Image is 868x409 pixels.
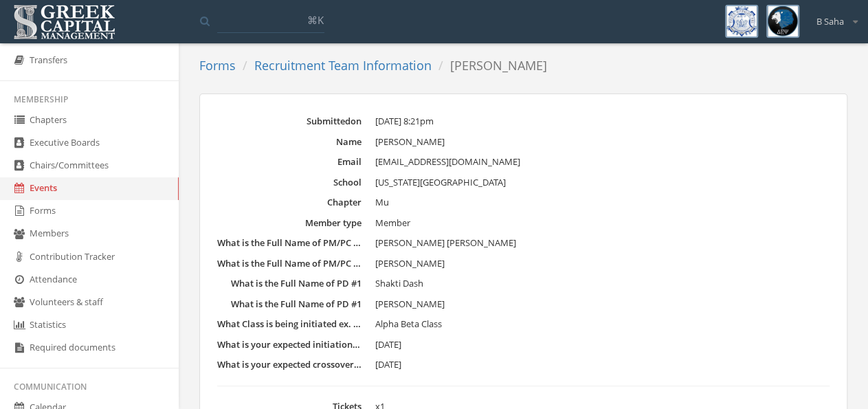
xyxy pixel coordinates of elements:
[375,196,830,210] dd: Mu
[217,277,361,290] dt: What is the Full Name of PD #1
[375,217,830,230] dd: Member
[217,257,361,270] dt: What is the Full Name of PM/PC #2
[808,5,858,28] div: B Saha
[217,358,361,371] dt: What is your expected crossover date?
[375,115,434,127] span: [DATE] 8:21pm
[217,176,361,189] dt: School
[307,13,324,27] span: ⌘K
[217,318,361,331] dt: What Class is being initiated ex. beta class
[375,257,445,269] span: [PERSON_NAME]
[816,15,844,28] span: B Saha
[375,318,442,330] span: Alpha Beta Class
[375,176,830,190] dd: [US_STATE][GEOGRAPHIC_DATA]
[375,236,516,249] span: [PERSON_NAME] [PERSON_NAME]
[217,217,361,230] dt: Member type
[375,338,401,351] span: [DATE]
[217,155,361,168] dt: Email
[199,57,236,74] a: Forms
[217,298,361,311] dt: What is the Full Name of PD #1
[375,298,445,310] span: [PERSON_NAME]
[217,196,361,209] dt: Chapter
[375,277,423,289] span: Shakti Dash
[217,115,361,128] dt: Submitted on
[375,358,401,371] span: [DATE]
[217,135,361,148] dt: Name
[217,338,361,351] dt: What is your expected initiation date?
[254,57,432,74] a: Recruitment Team Information
[375,155,830,169] dd: [EMAIL_ADDRESS][DOMAIN_NAME]
[217,236,361,250] dt: What is the Full Name of PM/PC #1
[432,57,547,75] li: [PERSON_NAME]
[375,135,830,149] dd: [PERSON_NAME]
